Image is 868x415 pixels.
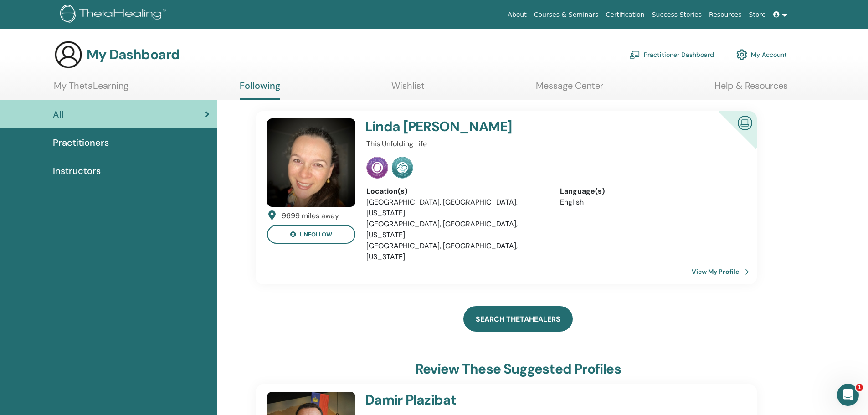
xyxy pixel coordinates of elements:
li: English [560,197,740,208]
a: My ThetaLearning [54,80,128,98]
a: Store [745,6,770,23]
img: logo.png [60,5,169,25]
p: This Unfolding Life [366,138,740,149]
h4: Damir Plazibat [365,392,677,408]
a: View My Profile [692,262,753,281]
img: Certified Online Instructor [734,112,756,133]
img: cog.svg [736,47,747,62]
h3: My Dashboard [87,46,180,63]
a: Wishlist [391,80,425,98]
button: unfollow [267,225,355,244]
h3: Review these suggested profiles [415,361,621,377]
a: Practitioner Dashboard [629,45,714,65]
a: Help & Resources [714,80,788,98]
div: Language(s) [560,186,740,197]
li: [GEOGRAPHIC_DATA], [GEOGRAPHIC_DATA], [US_STATE] [366,219,546,241]
a: Certification [602,6,648,23]
img: generic-user-icon.jpg [54,40,83,69]
span: Instructors [53,164,101,178]
a: Message Center [536,80,603,98]
h4: Linda [PERSON_NAME] [365,118,677,135]
span: All [53,108,64,121]
div: Location(s) [366,186,546,197]
iframe: Intercom live chat [837,384,859,406]
a: About [504,6,530,23]
div: Certified Online Instructor [704,111,756,164]
img: chalkboard-teacher.svg [629,51,640,59]
span: Practitioners [53,136,109,149]
a: Success Stories [648,6,705,23]
a: Following [240,80,280,100]
a: Courses & Seminars [530,6,602,23]
li: [GEOGRAPHIC_DATA], [GEOGRAPHIC_DATA], [US_STATE] [366,241,546,262]
img: default.jpg [267,118,355,207]
a: My Account [736,45,787,65]
div: 9699 miles away [282,210,339,221]
a: Search ThetaHealers [463,306,573,332]
a: Resources [705,6,745,23]
span: 1 [856,384,863,391]
li: [GEOGRAPHIC_DATA], [GEOGRAPHIC_DATA], [US_STATE] [366,197,546,219]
